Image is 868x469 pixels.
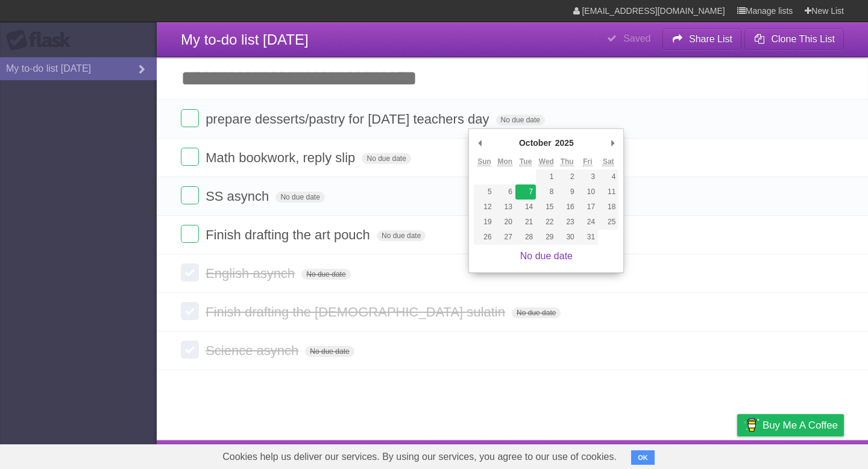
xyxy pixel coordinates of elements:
a: Privacy [722,443,753,466]
button: OK [631,450,655,465]
span: Math bookwork, reply slip [206,150,358,165]
span: prepare desserts/pastry for [DATE] teachers day [206,112,492,127]
a: No due date [520,251,573,261]
span: No due date [362,153,410,164]
button: 3 [577,169,598,184]
button: 9 [557,184,577,200]
button: 21 [515,215,536,230]
button: 18 [598,200,618,215]
span: No due date [496,115,545,125]
b: Saved [623,33,650,43]
a: Terms [681,443,707,466]
abbr: Thursday [561,157,574,166]
abbr: Saturday [603,157,614,166]
abbr: Friday [583,157,592,166]
button: 25 [598,215,618,230]
span: No due date [301,269,350,280]
img: Buy me a coffee [743,415,759,435]
span: Cookies help us deliver our services. By using our services, you agree to our use of cookies. [210,445,629,469]
label: Done [181,341,199,359]
button: 2 [557,169,577,184]
span: Science asynch [206,343,301,358]
button: 11 [598,184,618,200]
button: Share List [662,28,742,50]
button: 19 [474,215,494,230]
a: Developers [617,443,665,466]
button: 6 [495,184,515,200]
button: Clone This List [744,28,844,50]
button: 8 [536,184,556,200]
button: 16 [557,200,577,215]
span: SS asynch [206,189,272,204]
button: 24 [577,215,598,230]
button: 10 [577,184,598,200]
div: 2025 [553,134,576,152]
label: Done [181,225,199,243]
button: 1 [536,169,556,184]
button: 28 [515,230,536,245]
span: No due date [512,307,561,318]
button: 12 [474,200,494,215]
span: English asynch [206,266,298,281]
b: Clone This List [771,34,835,44]
label: Done [181,148,199,166]
button: 13 [495,200,515,215]
span: Finish drafting the [DEMOGRAPHIC_DATA] sulatin [206,304,508,319]
span: My to-do list [DATE] [181,31,309,48]
button: 22 [536,215,556,230]
abbr: Wednesday [539,157,554,166]
button: 17 [577,200,598,215]
span: No due date [377,230,426,241]
button: 5 [474,184,494,200]
span: Finish drafting the art pouch [206,227,373,242]
button: 31 [577,230,598,245]
abbr: Sunday [477,157,491,166]
button: 7 [515,184,536,200]
abbr: Monday [497,157,512,166]
a: About [577,443,602,466]
button: 29 [536,230,556,245]
b: Share List [689,34,732,44]
button: 15 [536,200,556,215]
div: Flask [6,30,78,51]
button: 30 [557,230,577,245]
button: 4 [598,169,618,184]
button: 26 [474,230,494,245]
button: Next Month [606,134,618,152]
label: Done [181,263,199,282]
abbr: Tuesday [520,157,532,166]
button: 27 [495,230,515,245]
span: Buy me a coffee [763,415,838,436]
a: Buy me a coffee [737,414,844,436]
button: 14 [515,200,536,215]
label: Done [181,109,199,127]
span: No due date [305,346,354,357]
label: Done [181,302,199,320]
button: 20 [495,215,515,230]
span: No due date [275,192,324,203]
div: October [517,134,553,152]
button: 23 [557,215,577,230]
a: Suggest a feature [768,443,844,466]
label: Done [181,186,199,204]
button: Previous Month [474,134,486,152]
